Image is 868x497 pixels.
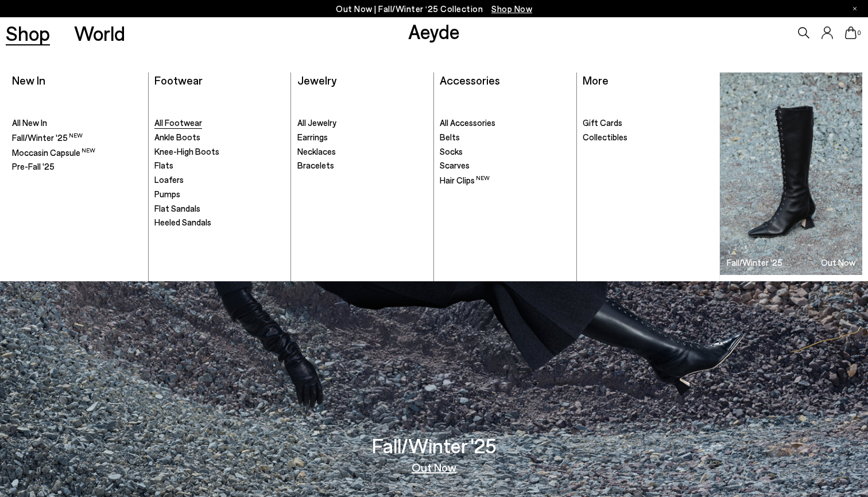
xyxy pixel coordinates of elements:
span: All Accessories [440,117,495,128]
span: Bracelets [297,160,334,170]
a: Fall/Winter '25 [12,132,142,144]
span: Collectibles [583,132,627,142]
span: Scarves [440,160,470,170]
a: Bracelets [297,160,428,171]
img: Group_1295_900x.jpg [720,72,862,275]
span: Pre-Fall '25 [12,161,55,171]
a: Aeyde [408,19,460,43]
span: Navigate to /collections/new-in [491,3,532,14]
a: Loafers [154,174,285,186]
a: All New In [12,117,142,129]
a: More [583,73,609,87]
a: Hair Clips [440,174,570,186]
span: Moccasin Capsule [12,147,95,158]
a: Socks [440,146,570,158]
span: All New In [12,117,47,128]
a: Fall/Winter '25 Out Now [720,72,862,275]
a: All Accessories [440,117,570,129]
span: All Jewelry [297,117,336,128]
a: World [74,23,125,43]
a: Earrings [297,132,428,143]
span: Heeled Sandals [154,217,211,227]
span: Flats [154,160,173,170]
a: Necklaces [297,146,428,158]
h3: Fall/Winter '25 [727,258,782,267]
a: Footwear [154,73,203,87]
span: Knee-High Boots [154,146,219,156]
span: Loafers [154,174,184,185]
a: Pumps [154,189,285,200]
a: New In [12,73,45,87]
a: Jewelry [297,73,336,87]
span: Pumps [154,189,180,199]
h3: Fall/Winter '25 [372,435,497,456]
span: Gift Cards [583,117,622,128]
a: All Jewelry [297,117,428,129]
a: Gift Cards [583,117,714,129]
span: Hair Clips [440,175,490,185]
span: Ankle Boots [154,132,200,142]
span: Fall/Winter '25 [12,132,83,143]
span: Belts [440,132,460,142]
span: Earrings [297,132,328,142]
p: Out Now | Fall/Winter ‘25 Collection [336,2,532,16]
a: Belts [440,132,570,143]
span: All Footwear [154,117,202,128]
a: Scarves [440,160,570,171]
a: All Footwear [154,117,285,129]
a: Out Now [412,461,456,473]
a: Accessories [440,73,500,87]
a: Pre-Fall '25 [12,161,142,173]
h3: Out Now [821,258,855,267]
span: 0 [857,30,862,36]
a: Flat Sandals [154,203,285,215]
a: Collectibles [583,132,714,143]
span: Flat Sandals [154,203,200,213]
a: Heeled Sandals [154,217,285,228]
a: Flats [154,160,285,171]
a: Ankle Boots [154,132,285,143]
a: 0 [845,26,857,39]
span: Socks [440,146,463,156]
a: Shop [6,23,50,43]
a: Moccasin Capsule [12,147,142,159]
a: Knee-High Boots [154,146,285,158]
span: Necklaces [297,146,336,156]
